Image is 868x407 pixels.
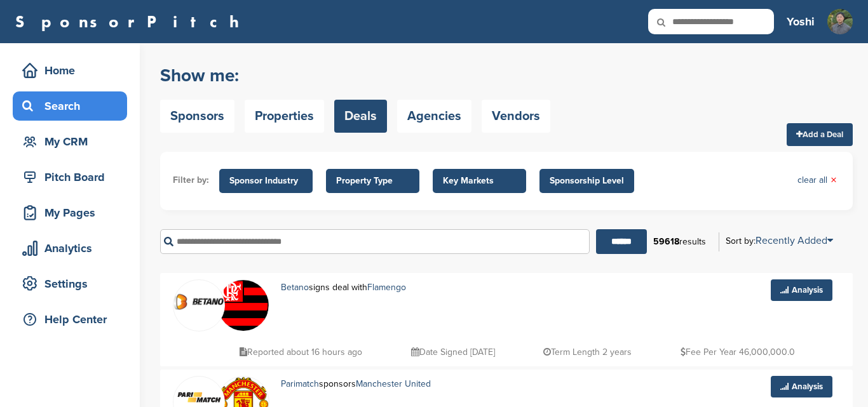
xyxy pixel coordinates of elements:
a: Sponsors [160,100,234,133]
img: Data?1415807839 [218,280,269,342]
div: results [647,231,712,253]
li: Filter by: [173,173,209,187]
a: Analytics [13,234,127,263]
span: Key Markets [443,174,516,188]
p: sponsors [281,376,479,392]
span: Sponsorship Level [550,174,624,188]
img: Screen shot 2018 07 10 at 12.33.29 pm [173,389,224,407]
div: Sort by: [726,236,833,246]
a: Settings [13,269,127,298]
span: Sponsor Industry [229,174,302,188]
a: My CRM [13,127,127,156]
span: Property Type [336,174,409,188]
h3: Yoshi [787,13,815,30]
b: 59618 [653,236,679,247]
a: Agencies [397,100,471,133]
p: Date Signed [DATE] [411,344,495,360]
a: Analysis [771,279,832,301]
a: Analysis [771,376,832,397]
img: Betano [173,292,224,310]
a: clear all× [797,173,837,187]
a: Yoshi [787,8,815,36]
a: Pitch Board [13,163,127,192]
a: Add a Deal [787,123,853,146]
div: Help Center [19,308,127,331]
p: signs deal with [281,279,447,295]
div: Search [19,95,127,117]
p: Reported about 16 hours ago [240,344,362,360]
a: My Pages [13,198,127,227]
div: My Pages [19,201,127,224]
a: Vendors [482,100,550,133]
a: Deals [334,100,387,133]
h2: Show me: [160,64,550,87]
div: Analytics [19,237,127,260]
a: Betano [281,282,309,293]
div: Pitch Board [19,166,127,189]
a: Help Center [13,305,127,334]
a: Flamengo [367,282,406,293]
a: Parimatch [281,378,319,389]
a: SponsorPitch [15,13,247,30]
a: Recently Added [756,234,833,247]
img: Img 0363 [827,9,853,34]
a: Manchester United [356,378,431,389]
div: Home [19,59,127,82]
a: Home [13,56,127,85]
p: Fee Per Year 46,000,000.0 [681,344,795,360]
span: × [831,173,837,187]
a: Search [13,91,127,121]
div: My CRM [19,130,127,153]
a: Properties [245,100,324,133]
div: Settings [19,272,127,295]
p: Term Length 2 years [543,344,632,360]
